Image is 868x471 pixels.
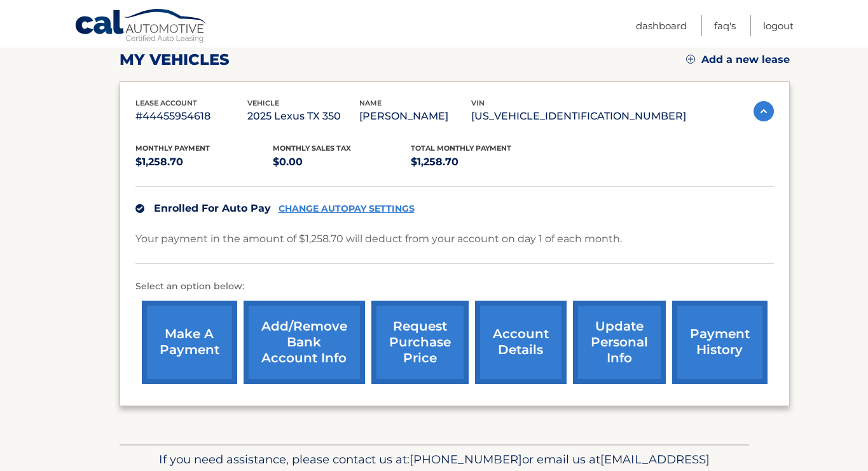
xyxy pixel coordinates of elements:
a: request purchase price [371,301,469,384]
a: make a payment [142,301,237,384]
span: name [359,99,382,107]
span: Monthly sales Tax [273,144,351,153]
img: add.svg [686,55,695,64]
p: Select an option below: [135,279,774,294]
img: accordion-active.svg [754,101,774,121]
a: account details [475,301,567,384]
span: Total Monthly Payment [411,144,511,153]
span: [PHONE_NUMBER] [410,452,522,467]
p: $1,258.70 [411,153,549,171]
p: $0.00 [273,153,411,171]
p: #44455954618 [135,107,247,125]
p: $1,258.70 [135,153,273,171]
a: Cal Automotive [74,8,208,45]
a: payment history [672,301,768,384]
span: Monthly Payment [135,144,210,153]
span: vehicle [247,99,279,107]
a: Add a new lease [686,53,790,66]
a: Dashboard [636,15,687,36]
p: [US_VEHICLE_IDENTIFICATION_NUMBER] [471,107,686,125]
p: [PERSON_NAME] [359,107,471,125]
span: Enrolled For Auto Pay [154,202,271,214]
img: check.svg [135,204,144,213]
a: FAQ's [714,15,736,36]
a: Add/Remove bank account info [244,301,365,384]
p: Your payment in the amount of $1,258.70 will deduct from your account on day 1 of each month. [135,230,622,248]
a: update personal info [573,301,666,384]
span: vin [471,99,485,107]
span: lease account [135,99,197,107]
p: 2025 Lexus TX 350 [247,107,359,125]
h2: my vehicles [120,50,230,69]
a: Logout [763,15,794,36]
a: CHANGE AUTOPAY SETTINGS [279,203,415,214]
